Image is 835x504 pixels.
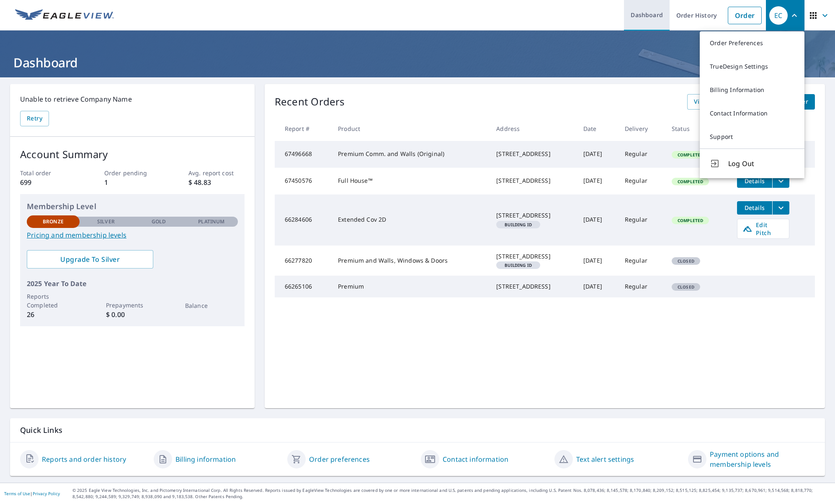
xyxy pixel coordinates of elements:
[27,113,42,124] span: Retry
[618,168,665,194] td: Regular
[104,169,160,177] p: Order pending
[673,179,708,184] span: Completed
[331,141,490,168] td: Premium Comm. and Walls (Original)
[618,194,665,246] td: Regular
[443,454,508,464] a: Contact information
[496,282,570,291] div: [STREET_ADDRESS]
[42,454,126,464] a: Reports and order history
[10,54,825,71] h1: Dashboard
[188,177,245,187] p: $ 48.83
[4,491,60,496] p: |
[772,174,789,188] button: filesDropdownBtn-67450576
[188,169,245,177] p: Avg. report cost
[700,102,804,125] a: Contact Information
[275,141,331,168] td: 67496668
[27,310,80,320] p: 26
[618,276,665,297] td: Regular
[20,169,76,177] p: Total order
[700,125,804,148] a: Support
[496,150,570,158] div: [STREET_ADDRESS]
[496,211,570,220] div: [STREET_ADDRESS]
[673,217,708,223] span: Completed
[309,454,370,464] a: Order preferences
[275,194,331,246] td: 66284606
[577,246,618,276] td: [DATE]
[27,201,238,212] p: Membership Level
[742,204,767,212] span: Details
[331,276,490,297] td: Premium
[490,116,577,141] th: Address
[331,116,490,141] th: Product
[33,491,60,496] a: Privacy Policy
[106,310,159,320] p: $ 0.00
[505,263,532,267] em: Building ID
[20,111,49,126] button: Retry
[20,147,245,162] p: Account Summary
[673,284,699,290] span: Closed
[737,201,772,215] button: detailsBtn-66284606
[331,194,490,246] td: Extended Cov 2D
[772,201,789,215] button: filesDropdownBtn-66284606
[72,487,831,500] p: © 2025 Eagle View Technologies, Inc. and Pictometry International Corp. All Rights Reserved. Repo...
[4,491,30,496] a: Terms of Use
[577,168,618,194] td: [DATE]
[27,292,80,310] p: Reports Completed
[577,276,618,297] td: [DATE]
[618,116,665,141] th: Delivery
[728,7,762,24] a: Order
[152,218,166,225] p: Gold
[43,218,64,225] p: Bronze
[198,218,224,225] p: Platinum
[700,55,804,78] a: TrueDesign Settings
[700,148,804,178] button: Log Out
[175,454,236,464] a: Billing information
[106,301,159,310] p: Prepayments
[618,246,665,276] td: Regular
[665,116,730,141] th: Status
[700,31,804,55] a: Order Preferences
[275,116,331,141] th: Report #
[687,94,747,110] a: View All Orders
[20,94,245,104] p: Unable to retrieve Company Name
[27,250,153,269] a: Upgrade To Silver
[97,218,115,225] p: Silver
[275,246,331,276] td: 66277820
[331,168,490,194] td: Full House™
[728,159,794,169] span: Log Out
[275,94,345,110] p: Recent Orders
[15,9,114,22] img: EV Logo
[27,279,238,289] p: 2025 Year To Date
[331,246,490,276] td: Premium and Walls, Windows & Doors
[673,258,699,264] span: Closed
[710,449,815,469] a: Payment options and membership levels
[700,78,804,102] a: Billing Information
[577,141,618,168] td: [DATE]
[20,425,815,435] p: Quick Links
[104,177,160,187] p: 1
[618,141,665,168] td: Regular
[505,223,532,227] em: Building ID
[694,97,740,107] span: View All Orders
[496,252,570,261] div: [STREET_ADDRESS]
[577,116,618,141] th: Date
[577,194,618,246] td: [DATE]
[20,177,76,187] p: 699
[275,276,331,297] td: 66265106
[737,219,789,239] a: Edit Pitch
[576,454,634,464] a: Text alert settings
[769,6,788,25] div: EC
[742,177,767,185] span: Details
[34,255,147,264] span: Upgrade To Silver
[275,168,331,194] td: 67450576
[673,152,708,158] span: Completed
[737,174,772,188] button: detailsBtn-67450576
[27,230,238,240] a: Pricing and membership levels
[185,301,238,310] p: Balance
[742,221,784,237] span: Edit Pitch
[496,177,570,185] div: [STREET_ADDRESS]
